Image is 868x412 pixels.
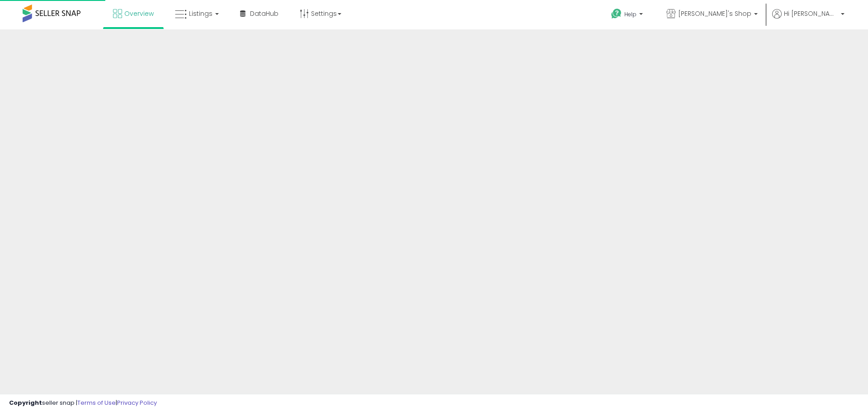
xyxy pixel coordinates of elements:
[9,399,157,407] div: seller snap | |
[784,9,838,18] span: Hi [PERSON_NAME]
[250,9,278,18] span: DataHub
[189,9,212,18] span: Listings
[77,398,116,407] a: Terms of Use
[117,398,157,407] a: Privacy Policy
[9,398,42,407] strong: Copyright
[678,9,751,18] span: [PERSON_NAME]'s Shop
[611,8,622,19] i: Get Help
[624,10,637,18] span: Help
[772,9,844,29] a: Hi [PERSON_NAME]
[604,1,652,29] a: Help
[124,9,154,18] span: Overview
